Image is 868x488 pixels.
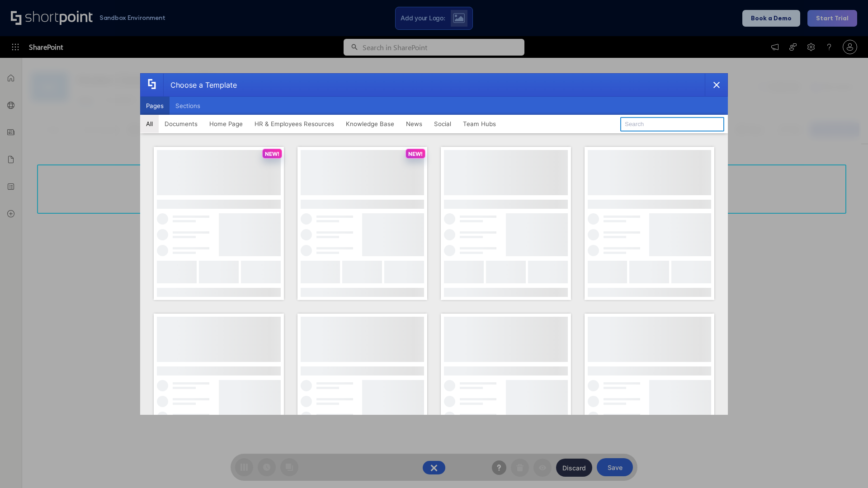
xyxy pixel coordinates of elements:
button: Home Page [203,115,249,133]
iframe: Chat Widget [823,445,868,488]
p: NEW! [408,150,423,157]
button: Sections [170,97,206,115]
div: Choose a Template [163,74,237,96]
button: News [400,115,428,133]
button: Pages [140,97,170,115]
p: NEW! [265,150,279,157]
button: Social [428,115,457,133]
button: HR & Employees Resources [249,115,340,133]
div: template selector [140,73,728,415]
button: All [140,115,159,133]
button: Documents [159,115,203,133]
button: Knowledge Base [340,115,400,133]
input: Search [620,117,724,131]
button: Team Hubs [457,115,502,133]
